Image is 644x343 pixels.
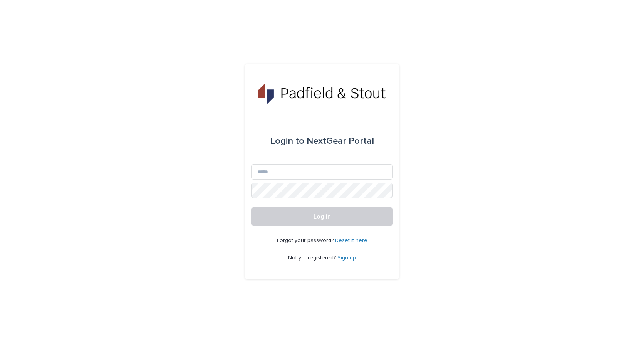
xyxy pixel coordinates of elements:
img: gSPaZaQw2XYDTaYHK8uQ [258,82,386,106]
span: Log in [314,214,331,220]
a: Sign up [337,255,356,261]
span: Login to [270,136,304,146]
span: Not yet registered? [288,255,337,261]
button: Log in [251,207,393,226]
div: NextGear Portal [270,130,374,152]
span: Forgot your password? [277,238,335,243]
a: Reset it here [335,238,367,243]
